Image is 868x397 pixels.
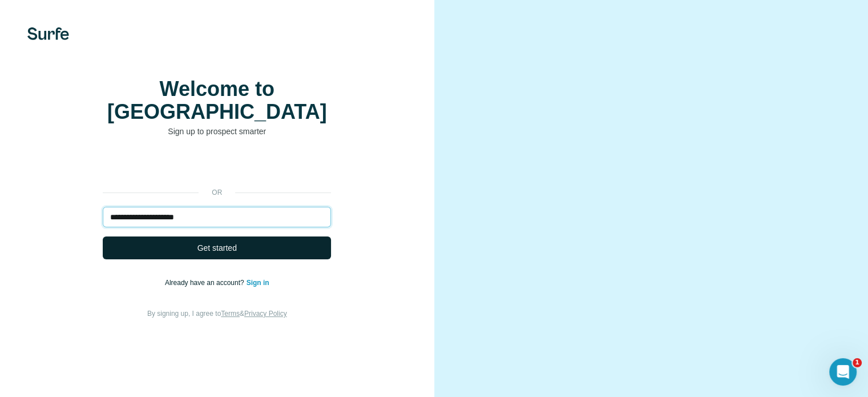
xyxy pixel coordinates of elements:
a: Sign in [247,279,269,287]
p: Sign up to prospect smarter [103,126,331,137]
button: Get started [103,236,331,259]
a: Terms [221,310,240,318]
span: Already have an account? [165,279,247,287]
img: Surfe's logo [27,27,69,40]
span: 1 [853,358,862,367]
h1: Welcome to [GEOGRAPHIC_DATA] [103,78,331,123]
a: Privacy Policy [244,310,287,318]
p: or [199,187,235,198]
span: Get started [197,242,237,254]
iframe: Intercom live chat [829,358,857,386]
iframe: Sign in with Google Button [97,154,337,179]
span: By signing up, I agree to & [147,310,287,318]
